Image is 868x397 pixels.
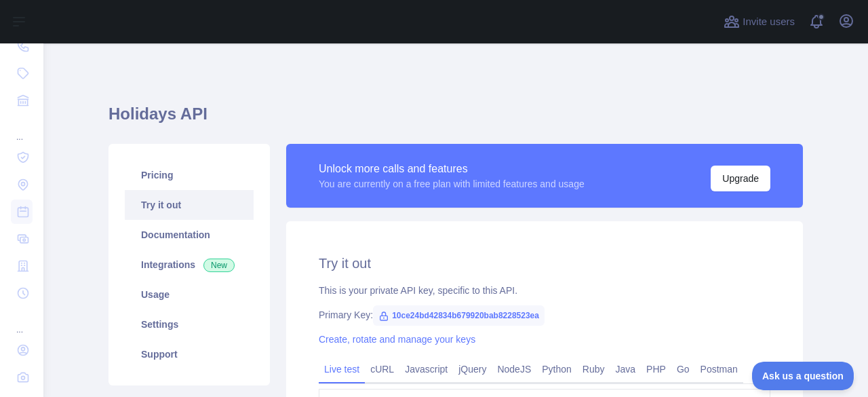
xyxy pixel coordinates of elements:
[453,358,492,380] a: jQuery
[577,358,610,380] a: Ruby
[373,305,545,326] span: 10ce24bd42834b679920bab8228523ea
[319,284,770,297] div: This is your private API key, specific to this API.
[125,280,254,309] a: Usage
[319,358,365,380] a: Live test
[671,358,695,380] a: Go
[108,103,803,136] h1: Holidays API
[319,334,475,345] a: Create, rotate and manage your keys
[319,254,770,273] h2: Try it out
[319,177,585,191] div: You are currently on a free plan with limited features and usage
[125,339,254,369] a: Support
[536,358,577,380] a: Python
[319,308,770,322] div: Primary Key:
[125,220,254,250] a: Documentation
[203,259,235,272] span: New
[319,161,585,177] div: Unlock more calls and features
[743,14,795,30] span: Invite users
[125,160,254,190] a: Pricing
[721,11,797,33] button: Invite users
[610,358,642,380] a: Java
[711,166,770,191] button: Upgrade
[399,358,453,380] a: Javascript
[125,190,254,220] a: Try it out
[641,358,671,380] a: PHP
[492,358,536,380] a: NodeJS
[11,308,33,335] div: ...
[365,358,399,380] a: cURL
[695,358,743,380] a: Postman
[125,309,254,339] a: Settings
[11,115,33,143] div: ...
[752,362,854,390] iframe: Toggle Customer Support
[125,250,254,280] a: Integrations New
